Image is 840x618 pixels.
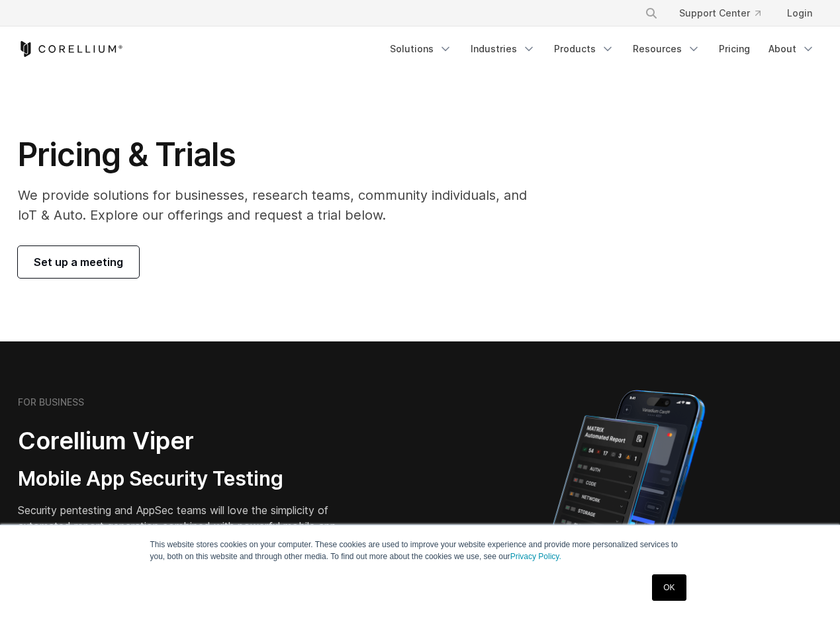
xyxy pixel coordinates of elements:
[18,246,139,278] a: Set up a meeting
[18,502,357,550] p: Security pentesting and AppSec teams will love the simplicity of automated report generation comb...
[382,37,823,61] div: Navigation Menu
[18,135,545,175] h1: Pricing & Trials
[34,254,123,270] span: Set up a meeting
[625,37,708,61] a: Resources
[652,574,686,601] a: OK
[528,384,727,615] img: Corellium MATRIX automated report on iPhone showing app vulnerability test results across securit...
[711,37,758,61] a: Pricing
[669,1,771,25] a: Support Center
[382,37,460,61] a: Solutions
[18,185,545,225] p: We provide solutions for businesses, research teams, community individuals, and IoT & Auto. Explo...
[18,396,84,408] h6: FOR BUSINESS
[18,426,357,456] h2: Corellium Viper
[463,37,543,61] a: Industries
[629,1,823,25] div: Navigation Menu
[761,37,823,61] a: About
[18,41,123,57] a: Corellium Home
[510,552,561,561] a: Privacy Policy.
[639,1,663,25] button: Search
[18,466,357,492] h3: Mobile App Security Testing
[150,539,690,562] p: This website stores cookies on your computer. These cookies are used to improve your website expe...
[546,37,622,61] a: Products
[776,1,823,25] a: Login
